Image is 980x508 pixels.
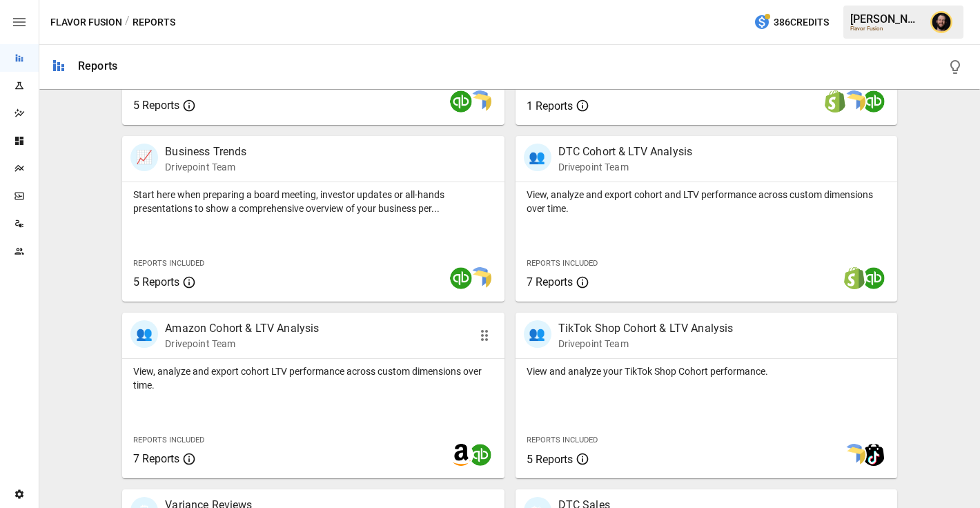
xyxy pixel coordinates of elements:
[130,320,158,348] div: 👥
[450,267,472,289] img: quickbooks
[50,14,122,31] button: Flavor Fusion
[527,275,573,289] span: 7 Reports
[843,267,865,289] img: shopify
[133,452,179,465] span: 7 Reports
[558,160,693,174] p: Drivepoint Team
[527,436,598,444] span: Reports Included
[558,320,734,337] p: TikTok Shop Cohort & LTV Analysis
[824,90,846,113] img: shopify
[850,26,922,32] div: Flavor Fusion
[843,90,865,113] img: smart model
[843,444,865,466] img: smart model
[922,3,961,41] button: Ciaran Nugent
[527,453,573,466] span: 5 Reports
[558,337,734,351] p: Drivepoint Team
[133,99,179,112] span: 5 Reports
[133,436,204,444] span: Reports Included
[78,59,117,72] div: Reports
[774,14,829,31] span: 386 Credits
[165,320,319,337] p: Amazon Cohort & LTV Analysis
[165,144,246,160] p: Business Trends
[527,259,598,268] span: Reports Included
[133,188,493,215] p: Start here when preparing a board meeting, investor updates or all-hands presentations to show a ...
[527,188,886,215] p: View, analyze and export cohort and LTV performance across custom dimensions over time.
[863,267,885,289] img: quickbooks
[524,144,551,171] div: 👥
[930,11,952,33] img: Ciaran Nugent
[125,14,130,31] div: /
[558,144,693,160] p: DTC Cohort & LTV Analysis
[469,267,491,289] img: smart model
[450,90,472,113] img: quickbooks
[863,90,885,113] img: quickbooks
[133,364,493,392] p: View, analyze and export cohort LTV performance across custom dimensions over time.
[130,144,158,171] div: 📈
[165,160,246,174] p: Drivepoint Team
[469,444,491,466] img: quickbooks
[850,12,922,26] div: [PERSON_NAME]
[527,99,573,113] span: 1 Reports
[165,337,319,351] p: Drivepoint Team
[450,444,472,466] img: amazon
[748,10,834,35] button: 386Credits
[133,259,204,268] span: Reports Included
[469,90,491,113] img: smart model
[527,364,886,378] p: View and analyze your TikTok Shop Cohort performance.
[133,275,179,289] span: 5 Reports
[524,320,551,348] div: 👥
[863,444,885,466] img: tiktok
